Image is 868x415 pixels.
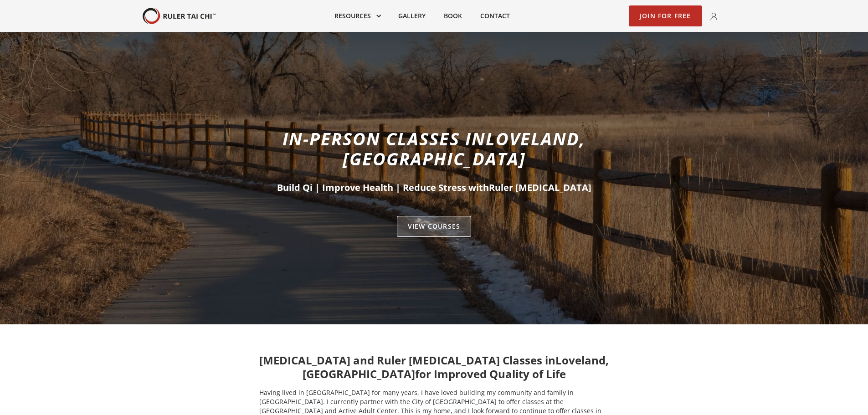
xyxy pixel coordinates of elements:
h3: [MEDICAL_DATA] and Ruler [MEDICAL_DATA] Classes in for Improved Quality of Life [201,354,668,381]
a: Gallery [389,6,435,26]
a: Book [435,6,471,26]
a: Join for Free [629,5,702,26]
a: VIEW Courses [397,216,471,237]
a: Contact [471,6,519,26]
h1: In-person classes in [221,128,647,169]
div: Resources [325,6,389,26]
img: Your Brand Name [143,8,216,25]
span: Loveland, [GEOGRAPHIC_DATA] [343,127,586,170]
span: Loveland, [GEOGRAPHIC_DATA] [303,353,609,381]
span: Ruler [MEDICAL_DATA] [489,181,591,194]
a: home [143,8,216,25]
h2: Build Qi | Improve Health | Reduce Stress with [221,181,647,194]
